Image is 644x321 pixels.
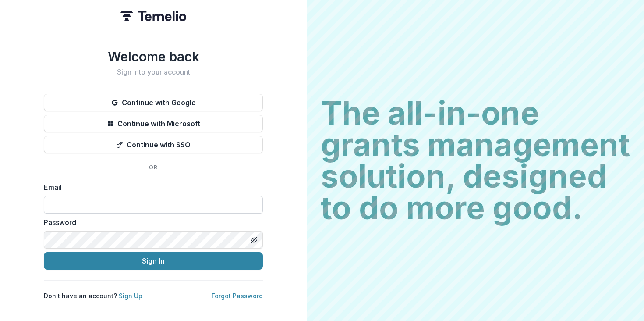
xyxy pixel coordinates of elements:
[44,136,263,153] button: Continue with SSO
[247,233,261,247] button: Toggle password visibility
[119,292,142,300] a: Sign Up
[44,217,258,228] label: Password
[44,252,263,270] button: Sign In
[44,68,263,76] h2: Sign into your account
[44,182,258,193] label: Email
[44,49,263,64] h1: Welcome back
[44,291,142,300] p: Don't have an account?
[44,94,263,111] button: Continue with Google
[44,115,263,132] button: Continue with Microsoft
[212,292,263,300] a: Forgot Password
[120,11,186,21] img: Temelio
